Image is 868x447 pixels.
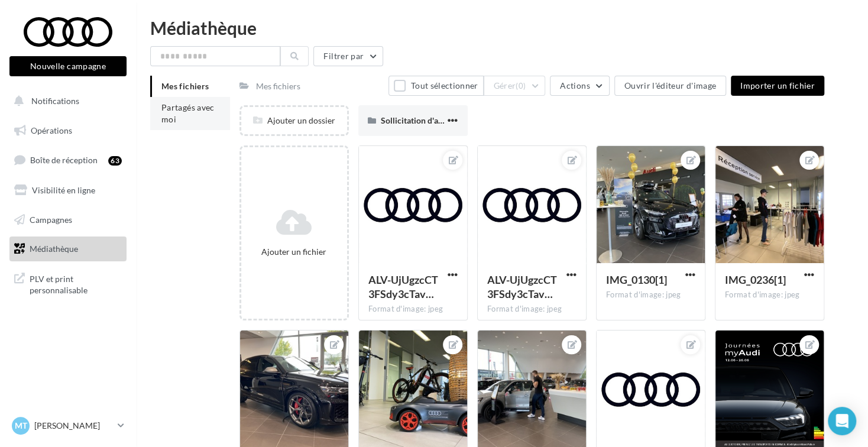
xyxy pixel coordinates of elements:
span: Notifications [31,96,79,106]
a: Médiathèque [7,237,129,261]
button: Tout sélectionner [388,76,483,96]
div: Ajouter un fichier [246,246,342,258]
div: Ajouter un dossier [241,115,347,127]
span: Actions [560,80,590,90]
span: IMG_0236[1] [725,273,786,286]
div: Mes fichiers [256,80,300,92]
button: Importer un fichier [731,76,824,96]
a: Boîte de réception63 [7,147,129,173]
a: MT [PERSON_NAME] [9,414,127,437]
span: Sollicitation d'avis [381,115,448,125]
button: Actions [550,76,609,96]
span: ALV-UjUgzcCT3FSdy3cTavWkPqwql4F-uCnu1nHIAXbfsfQbFkj9f2uQ [487,273,557,300]
a: Visibilité en ligne [7,178,129,203]
span: Boîte de réception [30,155,98,165]
span: PLV et print personnalisable [30,271,122,296]
button: Nouvelle campagne [9,56,127,76]
span: Partagés avec moi [161,102,215,124]
button: Gérer(0) [484,76,546,96]
div: Format d'image: jpeg [487,304,576,315]
a: PLV et print personnalisable [7,266,129,301]
span: Importer un fichier [740,80,815,90]
button: Notifications [7,89,124,114]
span: MT [15,420,27,432]
button: Ouvrir l'éditeur d'image [614,76,726,96]
div: Format d'image: jpeg [606,290,695,300]
span: ALV-UjUgzcCT3FSdy3cTavWkPqwql4F-uCnu1nHIAXbfsfQbFkj9f2uQ [368,273,438,300]
span: Mes fichiers [161,81,209,91]
span: Médiathèque [30,244,78,254]
a: Opérations [7,118,129,143]
span: IMG_0130[1] [606,273,667,286]
span: Campagnes [30,214,72,224]
div: Format d'image: jpeg [725,290,814,300]
div: Format d'image: jpeg [368,304,458,315]
p: [PERSON_NAME] [34,420,113,432]
span: Opérations [31,125,72,135]
div: Médiathèque [150,19,854,37]
div: Open Intercom Messenger [828,407,856,435]
a: Campagnes [7,208,129,232]
div: 63 [108,156,122,166]
button: Filtrer par [313,46,383,66]
span: (0) [516,81,526,90]
span: Visibilité en ligne [32,185,95,195]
